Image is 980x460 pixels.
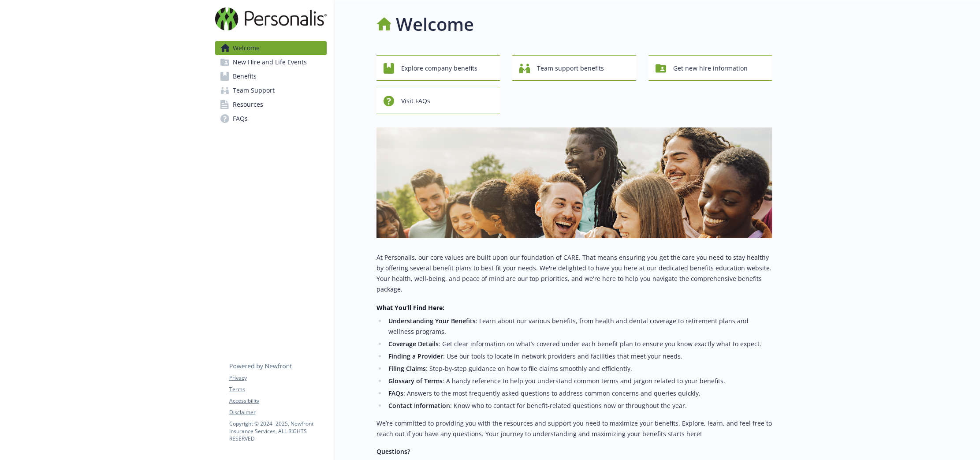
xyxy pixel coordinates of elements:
[386,339,772,349] li: : Get clear information on what’s covered under each benefit plan to ensure you know exactly what...
[376,447,410,456] strong: Questions?
[215,112,327,126] a: FAQs
[229,397,326,405] a: Accessibility
[386,363,772,374] li: : Step-by-step guidance on how to file claims smoothly and efficiently.
[401,60,477,77] span: Explore company benefits
[229,374,326,382] a: Privacy
[388,340,439,348] strong: Coverage Details
[233,83,275,97] span: Team Support
[386,400,772,411] li: : Know who to contact for benefit-related questions now or throughout the year.
[512,55,636,81] button: Team support benefits
[233,55,307,69] span: New Hire and Life Events
[215,83,327,97] a: Team Support
[388,317,476,325] strong: Understanding Your Benefits
[215,69,327,83] a: Benefits
[388,377,443,385] strong: Glossary of Terms
[396,11,474,37] h1: Welcome
[376,303,444,312] strong: What You’ll Find Here:
[229,420,326,442] p: Copyright © 2024 - 2025 , Newfront Insurance Services, ALL RIGHTS RESERVED
[215,55,327,69] a: New Hire and Life Events
[376,252,772,295] p: At Personalis, our core values are built upon our foundation of CARE. That means ensuring you get...
[215,41,327,55] a: Welcome
[376,88,500,113] button: Visit FAQs
[229,385,326,393] a: Terms
[388,352,443,360] strong: Finding a Provider
[376,127,772,238] img: overview page banner
[233,41,260,55] span: Welcome
[388,389,403,397] strong: FAQs
[401,93,430,109] span: Visit FAQs
[386,388,772,399] li: : Answers to the most frequently asked questions to address common concerns and queries quickly.
[386,376,772,386] li: : A handy reference to help you understand common terms and jargon related to your benefits.
[648,55,772,81] button: Get new hire information
[388,364,426,373] strong: Filing Claims
[386,351,772,362] li: : Use our tools to locate in-network providers and facilities that meet your needs.
[376,55,500,81] button: Explore company benefits
[233,97,263,112] span: Resources
[376,418,772,439] p: We’re committed to providing you with the resources and support you need to maximize your benefit...
[215,97,327,112] a: Resources
[537,60,604,77] span: Team support benefits
[388,401,450,410] strong: Contact Information
[386,316,772,337] li: : Learn about our various benefits, from health and dental coverage to retirement plans and welln...
[233,112,248,126] span: FAQs
[229,408,326,416] a: Disclaimer
[233,69,257,83] span: Benefits
[673,60,748,77] span: Get new hire information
